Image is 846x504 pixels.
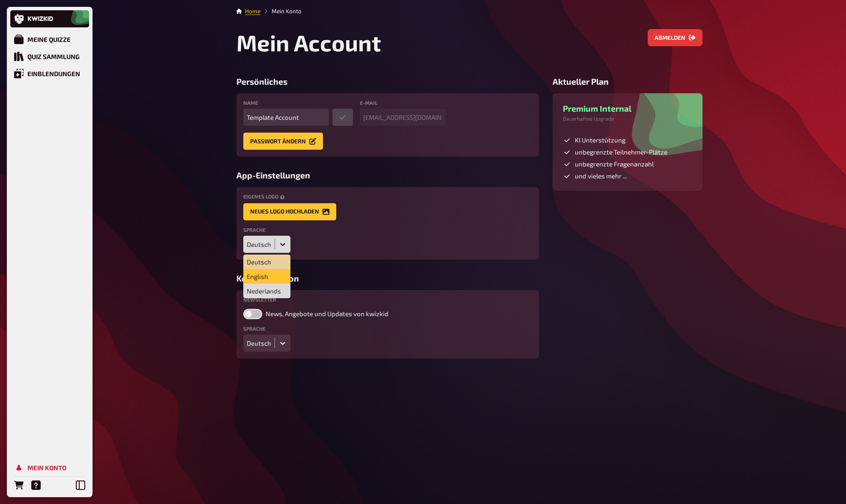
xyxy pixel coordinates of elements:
small: Dauerhaftes Upgrade [563,115,713,122]
button: Passwort ändern [243,133,323,150]
label: Name [243,100,353,105]
button: Abmelden [648,29,703,46]
div: Deutsch [247,339,271,347]
div: English [243,269,290,284]
h3: Persönliches [236,77,539,86]
button: Neues Logo hochladen [243,203,336,220]
a: Meine Quizze [10,31,89,48]
div: Deutsch [247,240,271,248]
a: Quiz Sammlung [10,48,89,65]
label: Eigenes Logo [243,194,532,199]
li: Mein Konto [260,7,302,15]
a: Einblendungen [10,65,89,82]
label: Newsletter [243,297,532,302]
a: Bestellungen [10,477,27,494]
span: und vieles mehr ... [575,172,627,181]
span: unbegrenzte Fragenanzahl [575,160,654,169]
label: E-Mail [360,100,445,105]
a: Hilfe [27,477,45,494]
h3: App-Einstellungen [236,170,539,180]
span: KI Unterstützung [575,136,625,145]
label: News, Angebote und Updates von kwizkid [243,309,532,319]
div: Nederlands [243,284,290,298]
label: Sprache [243,227,532,232]
h1: Mein Account [236,29,381,56]
div: Deutsch [243,255,290,269]
div: Einblendungen [27,70,80,77]
label: Sprache [243,326,532,331]
h3: Premium Internal [563,104,692,113]
a: Mein Konto [10,459,89,476]
h3: Kommunikation [236,273,539,283]
span: unbegrenzte Teilnehmer-Plätze [575,148,667,157]
li: Home [245,7,260,15]
div: Meine Quizze [27,36,71,43]
div: Mein Konto [27,464,66,471]
div: Quiz Sammlung [27,53,80,60]
h3: Aktueller Plan [553,77,703,86]
a: Home [245,8,260,15]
